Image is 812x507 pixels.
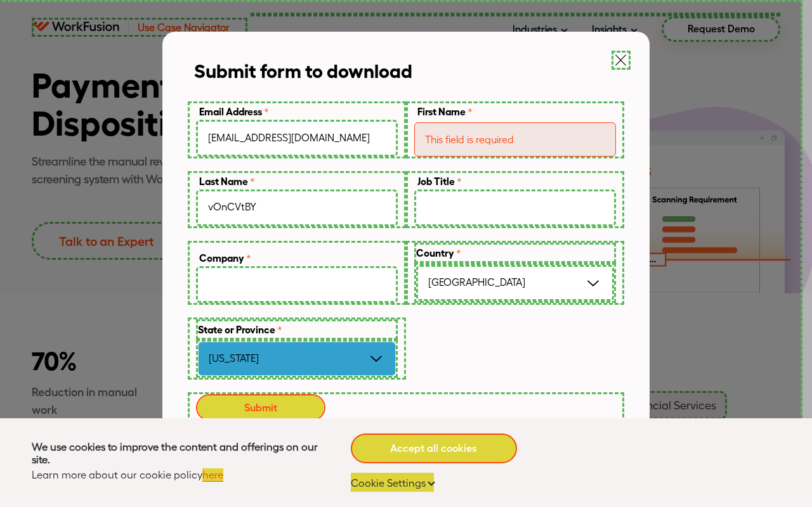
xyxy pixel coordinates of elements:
[196,103,398,120] label: Email Address
[32,468,223,482] div: Learn more about our cookie policy
[32,440,318,466] div: We use cookies to improve the content and offerings on our site.
[196,173,398,189] label: Last Name
[351,433,517,463] a: Accept all cookies
[414,243,616,263] label: Country
[196,250,398,266] label: Company
[202,468,223,482] a: here
[194,57,618,82] div: Submit form to download
[197,395,324,420] input: Submit
[351,473,434,492] a: Cookie Settings
[414,103,616,120] label: First Name
[196,319,398,340] label: State or Province
[414,173,616,189] label: Job Title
